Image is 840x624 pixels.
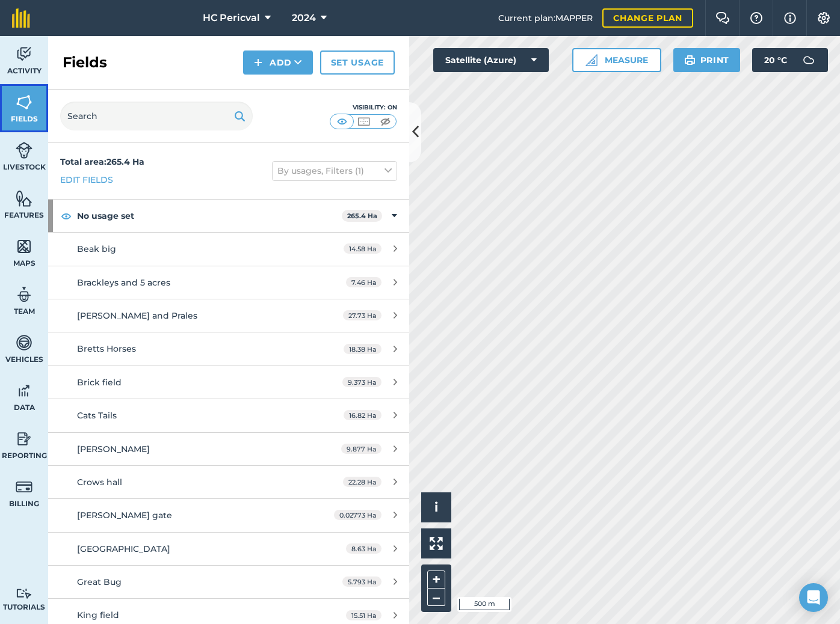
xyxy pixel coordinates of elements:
[784,11,796,25] img: svg+xml;base64,PHN2ZyB4bWxucz0iaHR0cDovL3d3dy53My5vcmcvMjAwMC9zdmciIHdpZHRoPSIxNyIgaGVpZ2h0PSIxNy...
[63,53,107,72] h2: Fields
[48,566,409,598] a: Great Bug5.793 Ha
[344,243,381,254] span: 14.58 Ha
[764,48,787,72] span: 20 ° C
[292,11,316,25] span: 2024
[602,8,693,28] a: Change plan
[16,334,32,352] img: svg+xml;base64,PD94bWwgdmVyc2lvbj0iMS4wIiBlbmNvZGluZz0idXRmLTgiPz4KPCEtLSBHZW5lcmF0b3I6IEFkb2JlIE...
[342,577,381,587] span: 5.793 Ha
[48,200,409,232] div: No usage set265.4 Ha
[16,478,32,496] img: svg+xml;base64,PD94bWwgdmVyc2lvbj0iMS4wIiBlbmNvZGluZz0idXRmLTgiPz4KPCEtLSBHZW5lcmF0b3I6IEFkb2JlIE...
[77,610,119,620] span: King field
[347,212,377,220] strong: 265.4 Ha
[341,444,381,454] span: 9.877 Ha
[60,156,144,167] strong: Total area : 265.4 Ha
[77,310,197,321] span: [PERSON_NAME] and Prales
[61,209,72,223] img: svg+xml;base64,PHN2ZyB4bWxucz0iaHR0cDovL3d3dy53My5vcmcvMjAwMC9zdmciIHdpZHRoPSIxOCIgaGVpZ2h0PSIyNC...
[16,588,32,599] img: svg+xml;base64,PD94bWwgdmVyc2lvbj0iMS4wIiBlbmNvZGluZz0idXRmLTgiPz4KPCEtLSBHZW5lcmF0b3I6IEFkb2JlIE...
[343,310,381,320] span: 27.73 Ha
[585,54,598,66] img: Ruler icon
[77,200,342,232] strong: No usage set
[673,48,741,72] button: Print
[77,277,170,288] span: Brackleys and 5 acres
[378,115,393,127] img: svg+xml;base64,PHN2ZyB4bWxucz0iaHR0cDovL3d3dy53My5vcmcvMjAwMC9zdmciIHdpZHRoPSI1MCIgaGVpZ2h0PSI0MC...
[77,343,136,354] span: Bretts Horses
[16,141,32,159] img: svg+xml;base64,PD94bWwgdmVyc2lvbj0iMS4wIiBlbmNvZGluZz0idXRmLTgiPz4KPCEtLSBHZW5lcmF0b3I6IEFkb2JlIE...
[77,510,172,521] span: [PERSON_NAME] gate
[320,50,395,75] a: Set usage
[16,45,32,63] img: svg+xml;base64,PD94bWwgdmVyc2lvbj0iMS4wIiBlbmNvZGluZz0idXRmLTgiPz4KPCEtLSBHZW5lcmF0b3I6IEFkb2JlIE...
[797,48,821,72] img: svg+xml;base64,PD94bWwgdmVyc2lvbj0iMS4wIiBlbmNvZGluZz0idXRmLTgiPz4KPCEtLSBHZW5lcmF0b3I6IEFkb2JlIE...
[16,189,32,207] img: svg+xml;base64,PHN2ZyB4bWxucz0iaHR0cDovL3d3dy53My5vcmcvMjAwMC9zdmciIHdpZHRoPSI1NiIgaGVpZ2h0PSI2MC...
[48,366,409,399] a: Brick field9.373 Ha
[346,543,381,554] span: 8.63 Ha
[77,410,117,421] span: Cats Tails
[342,377,381,387] span: 9.373 Ha
[434,500,438,515] span: i
[427,570,445,589] button: +
[234,109,246,123] img: svg+xml;base64,PHN2ZyB4bWxucz0iaHR0cDovL3d3dy53My5vcmcvMjAwMC9zdmciIHdpZHRoPSIxOSIgaGVpZ2h0PSIyNC...
[48,433,409,465] a: [PERSON_NAME]9.877 Ha
[12,8,30,28] img: fieldmargin Logo
[272,161,397,180] button: By usages, Filters (1)
[77,477,122,488] span: Crows hall
[48,399,409,432] a: Cats Tails16.82 Ha
[48,499,409,531] a: [PERSON_NAME] gate0.02773 Ha
[433,48,549,72] button: Satellite (Azure)
[344,344,381,354] span: 18.38 Ha
[346,277,381,287] span: 7.46 Ha
[16,237,32,255] img: svg+xml;base64,PHN2ZyB4bWxucz0iaHR0cDovL3d3dy53My5vcmcvMjAwMC9zdmciIHdpZHRoPSI1NiIgaGVpZ2h0PSI2MC...
[330,103,397,112] div: Visibility: On
[48,332,409,365] a: Bretts Horses18.38 Ha
[344,410,381,420] span: 16.82 Ha
[572,48,661,72] button: Measure
[356,115,371,127] img: svg+xml;base64,PHN2ZyB4bWxucz0iaHR0cDovL3d3dy53My5vcmcvMjAwMC9zdmciIHdpZHRoPSI1MCIgaGVpZ2h0PSI0MC...
[498,11,593,25] span: Current plan : MAPPER
[817,12,831,24] img: A cog icon
[254,55,262,70] img: svg+xml;base64,PHN2ZyB4bWxucz0iaHR0cDovL3d3dy53My5vcmcvMjAwMC9zdmciIHdpZHRoPSIxNCIgaGVpZ2h0PSIyNC...
[16,93,32,111] img: svg+xml;base64,PHN2ZyB4bWxucz0iaHR0cDovL3d3dy53My5vcmcvMjAwMC9zdmciIHdpZHRoPSI1NiIgaGVpZ2h0PSI2MC...
[16,382,32,400] img: svg+xml;base64,PD94bWwgdmVyc2lvbj0iMS4wIiBlbmNvZGluZz0idXRmLTgiPz4KPCEtLSBHZW5lcmF0b3I6IEFkb2JlIE...
[77,377,122,388] span: Brick field
[77,243,116,254] span: Beak big
[77,543,170,554] span: [GEOGRAPHIC_DATA]
[60,173,113,186] a: Edit fields
[715,12,730,24] img: Two speech bubbles overlapping with the left bubble in the forefront
[749,12,764,24] img: A question mark icon
[334,510,381,520] span: 0.02773 Ha
[799,583,828,612] div: Open Intercom Messenger
[77,444,150,454] span: [PERSON_NAME]
[335,115,350,127] img: svg+xml;base64,PHN2ZyB4bWxucz0iaHR0cDovL3d3dy53My5vcmcvMjAwMC9zdmciIHdpZHRoPSI1MCIgaGVpZ2h0PSI0MC...
[48,299,409,332] a: [PERSON_NAME] and Prales27.73 Ha
[203,11,260,25] span: HC Pericval
[684,53,696,67] img: svg+xml;base64,PHN2ZyB4bWxucz0iaHR0cDovL3d3dy53My5vcmcvMjAwMC9zdmciIHdpZHRoPSIxOSIgaGVpZ2h0PSIyNC...
[343,477,381,487] span: 22.28 Ha
[430,537,443,550] img: Four arrows, one pointing top left, one top right, one bottom right and the last bottom left
[48,466,409,498] a: Crows hall22.28 Ha
[752,48,828,72] button: 20 °C
[48,233,409,265] a: Beak big14.58 Ha
[48,266,409,299] a: Brackleys and 5 acres7.46 Ha
[346,610,381,620] span: 15.51 Ha
[243,50,313,75] button: Add
[427,589,445,606] button: –
[60,102,253,130] input: Search
[16,430,32,448] img: svg+xml;base64,PD94bWwgdmVyc2lvbj0iMS4wIiBlbmNvZGluZz0idXRmLTgiPz4KPCEtLSBHZW5lcmF0b3I6IEFkb2JlIE...
[77,577,122,587] span: Great Bug
[16,286,32,304] img: svg+xml;base64,PD94bWwgdmVyc2lvbj0iMS4wIiBlbmNvZGluZz0idXRmLTgiPz4KPCEtLSBHZW5lcmF0b3I6IEFkb2JlIE...
[48,533,409,565] a: [GEOGRAPHIC_DATA]8.63 Ha
[421,492,451,522] button: i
